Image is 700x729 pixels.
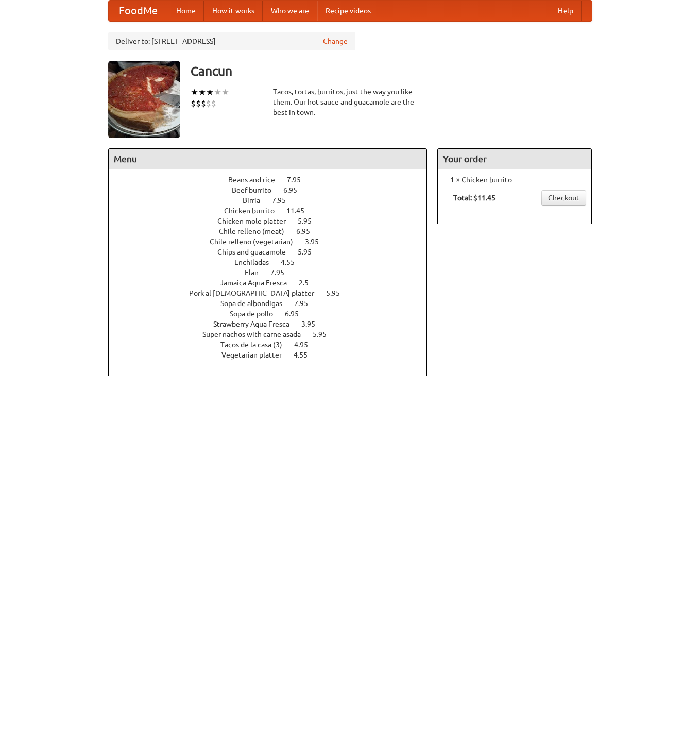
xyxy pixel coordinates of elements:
span: Vegetarian platter [221,351,292,359]
span: Super nachos with carne asada [202,330,311,338]
span: Chicken burrito [224,207,285,215]
a: Beef burrito 6.95 [232,186,316,194]
a: Beans and rice 7.95 [228,176,320,184]
span: 11.45 [286,207,315,215]
a: Birria 7.95 [243,196,305,205]
li: ★ [206,87,214,98]
span: 7.95 [294,299,318,308]
span: Strawberry Aqua Fresca [213,320,300,328]
li: 1 × Chicken burrito [443,175,586,185]
span: 4.95 [294,341,318,349]
li: ★ [221,87,229,98]
a: Enchiladas 4.55 [234,258,314,266]
span: 6.95 [285,310,309,318]
li: ★ [198,87,206,98]
a: Home [168,1,204,21]
li: $ [191,98,196,109]
span: Chips and guacamole [217,248,296,256]
h4: Your order [438,149,591,169]
li: $ [196,98,201,109]
span: 3.95 [301,320,326,328]
span: 7.95 [287,176,311,184]
a: Tacos de la casa (3) 4.95 [220,341,327,349]
a: Chicken burrito 11.45 [224,207,323,215]
a: Strawberry Aqua Fresca 3.95 [213,320,334,328]
h4: Menu [109,149,427,169]
span: Tacos de la casa (3) [220,341,293,349]
li: $ [201,98,206,109]
span: 3.95 [305,238,329,246]
span: Flan [245,268,269,277]
a: Checkout [541,190,586,206]
span: Chicken mole platter [217,217,296,225]
div: Deliver to: [STREET_ADDRESS] [108,32,355,50]
span: 4.55 [294,351,318,359]
span: Pork al [DEMOGRAPHIC_DATA] platter [189,289,325,297]
a: Jamaica Aqua Fresca 2.5 [220,279,328,287]
a: Chile relleno (meat) 6.95 [219,227,329,235]
li: $ [211,98,216,109]
span: Jamaica Aqua Fresca [220,279,297,287]
a: Sopa de pollo 6.95 [230,310,318,318]
li: ★ [214,87,221,98]
span: Chile relleno (vegetarian) [210,238,303,246]
span: 7.95 [270,268,295,277]
span: 2.5 [299,279,319,287]
a: How it works [204,1,263,21]
a: Recipe videos [317,1,379,21]
a: Pork al [DEMOGRAPHIC_DATA] platter 5.95 [189,289,359,297]
a: Help [550,1,582,21]
a: Who we are [263,1,317,21]
div: Tacos, tortas, burritos, just the way you like them. Our hot sauce and guacamole are the best in ... [273,87,428,117]
a: Vegetarian platter 4.55 [221,351,327,359]
a: Chicken mole platter 5.95 [217,217,331,225]
a: Chips and guacamole 5.95 [217,248,331,256]
a: Sopa de albondigas 7.95 [220,299,327,308]
h3: Cancun [191,61,592,81]
span: Enchiladas [234,258,279,266]
img: angular.jpg [108,61,180,138]
li: ★ [191,87,198,98]
span: 6.95 [283,186,308,194]
a: Change [323,36,348,46]
a: FoodMe [109,1,168,21]
span: 6.95 [296,227,320,235]
a: Chile relleno (vegetarian) 3.95 [210,238,338,246]
span: 4.55 [281,258,305,266]
li: $ [206,98,211,109]
a: Super nachos with carne asada 5.95 [202,330,346,338]
span: Beef burrito [232,186,282,194]
a: Flan 7.95 [245,268,303,277]
b: Total: $11.45 [453,194,496,202]
span: 5.95 [298,248,322,256]
span: Sopa de albondigas [220,299,293,308]
span: 5.95 [313,330,337,338]
span: Beans and rice [228,176,285,184]
span: 7.95 [272,196,296,205]
span: 5.95 [298,217,322,225]
span: Chile relleno (meat) [219,227,295,235]
span: Sopa de pollo [230,310,283,318]
span: 5.95 [326,289,350,297]
span: Birria [243,196,270,205]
